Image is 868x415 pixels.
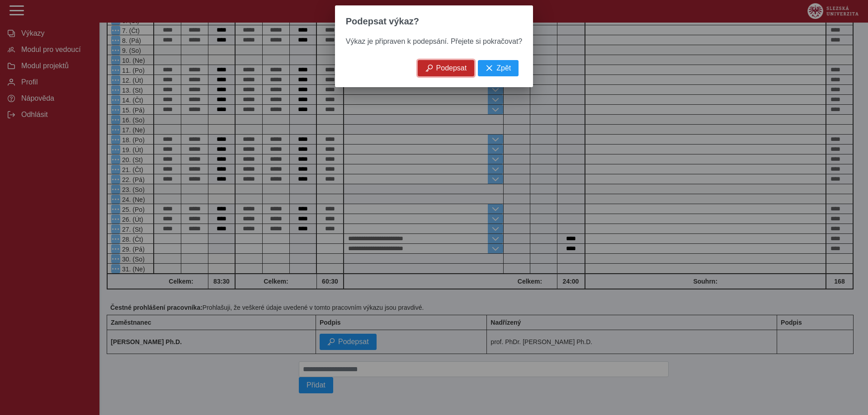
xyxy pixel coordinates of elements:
span: Podepsat výkaz? [346,16,419,27]
button: Podepsat [418,60,475,76]
button: Zpět [478,60,519,76]
span: Zpět [496,64,511,72]
span: Výkaz je připraven k podepsání. Přejete si pokračovat? [346,37,522,45]
span: Podepsat [436,64,467,72]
